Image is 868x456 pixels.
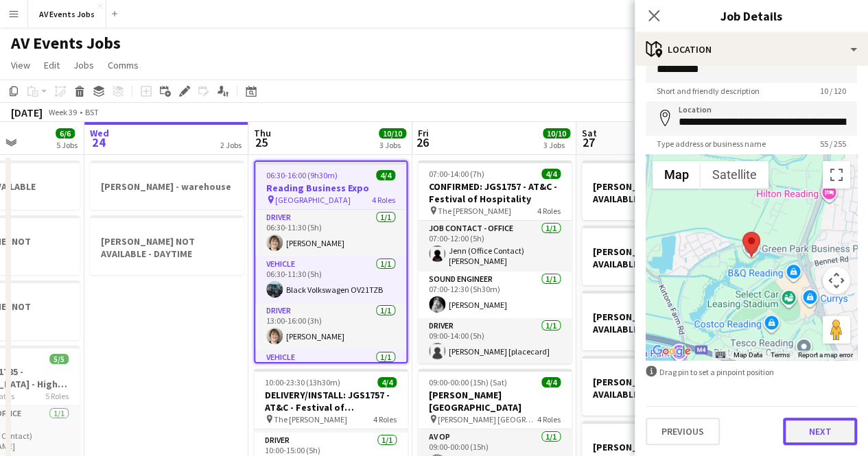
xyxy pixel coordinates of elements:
[418,389,572,413] h3: [PERSON_NAME] [GEOGRAPHIC_DATA]
[377,377,397,387] span: 4/4
[255,350,406,396] app-card-role: Vehicle1/113:00-16:00 (3h)
[438,206,511,216] span: The [PERSON_NAME]
[45,391,69,401] span: 5 Roles
[376,170,395,180] span: 4/4
[265,377,340,387] span: 10:00-23:30 (13h30m)
[429,377,507,387] span: 09:00-00:00 (15h) (Sat)
[646,139,777,149] span: Type address or business name
[734,350,762,360] button: Map Data
[90,180,244,193] h3: [PERSON_NAME] - warehouse
[771,351,790,359] a: Terms (opens in new tab)
[68,56,99,74] a: Jobs
[220,140,242,150] div: 2 Jobs
[635,33,868,66] div: Location
[73,59,94,71] span: Jobs
[90,127,109,139] span: Wed
[11,106,43,119] div: [DATE]
[254,127,271,139] span: Thu
[418,221,572,272] app-card-role: Job contact - Office1/107:00-12:00 (5h)Jenn (Office Contact) [PERSON_NAME]
[255,210,406,256] app-card-role: Driver1/106:30-11:30 (5h)[PERSON_NAME]
[541,377,561,387] span: 4/4
[582,356,736,416] app-job-card: [PERSON_NAME] NOT AVAILABLE
[438,414,537,424] span: [PERSON_NAME] [GEOGRAPHIC_DATA]
[28,1,106,27] button: AV Events Jobs
[823,316,850,344] button: Drag Pegman onto the map to open Street View
[809,86,857,96] span: 10 / 120
[416,134,429,150] span: 26
[543,140,570,150] div: 3 Jobs
[254,389,408,413] h3: DELIVERY/INSTALL: JGS1757 - AT&C - Festival of Hospitality
[635,7,868,25] h3: Job Details
[809,139,857,149] span: 55 / 255
[646,365,857,379] div: Drag pin to set a pinpoint position
[266,170,338,180] span: 06:30-16:00 (9h30m)
[255,256,406,303] app-card-role: Vehicle1/106:30-11:30 (5h)Black Volkswagen OV21TZB
[88,134,109,150] span: 24
[418,272,572,318] app-card-role: Sound Engineer1/107:00-12:30 (5h30m)[PERSON_NAME]
[252,134,271,150] span: 25
[418,318,572,365] app-card-role: Driver1/109:00-14:00 (5h)[PERSON_NAME] [placecard]
[255,303,406,350] app-card-role: Driver1/113:00-16:00 (3h)[PERSON_NAME]
[373,414,397,424] span: 4 Roles
[255,182,406,194] h3: Reading Business Expo
[649,342,694,360] img: Google
[44,59,60,71] span: Edit
[90,160,244,210] app-job-card: [PERSON_NAME] - warehouse
[582,226,736,285] app-job-card: [PERSON_NAME] NOT AVAILABLE
[646,86,771,96] span: Short and friendly description
[372,195,395,205] span: 4 Roles
[537,206,561,216] span: 4 Roles
[254,160,408,363] app-job-card: 06:30-16:00 (9h30m)4/4Reading Business Expo [GEOGRAPHIC_DATA]4 RolesDriver1/106:30-11:30 (5h)[PER...
[582,180,736,205] h3: [PERSON_NAME] NOT AVAILABLE
[580,134,597,150] span: 27
[582,311,736,335] h3: [PERSON_NAME] NOT AVAILABLE - EVENING
[90,215,244,275] app-job-card: [PERSON_NAME] NOT AVAILABLE - DAYTIME
[582,127,597,139] span: Sat
[108,59,139,71] span: Comms
[85,107,99,117] div: BST
[11,33,121,53] h1: AV Events Jobs
[537,414,561,424] span: 4 Roles
[823,267,850,294] button: Map camera controls
[653,161,701,189] button: Show street map
[798,351,853,359] a: Report a map error
[11,59,30,71] span: View
[5,56,36,74] a: View
[649,342,694,360] a: Open this area in Google Maps (opens a new window)
[646,418,720,445] button: Previous
[274,414,347,424] span: The [PERSON_NAME]
[56,140,78,150] div: 5 Jobs
[543,128,570,139] span: 10/10
[418,160,572,363] app-job-card: 07:00-14:00 (7h)4/4CONFIRMED: JGS1757 - AT&C - Festival of Hospitality The [PERSON_NAME]4 RolesJo...
[38,56,65,74] a: Edit
[56,128,75,139] span: 6/6
[582,160,736,220] app-job-card: [PERSON_NAME] NOT AVAILABLE
[582,291,736,350] app-job-card: [PERSON_NAME] NOT AVAILABLE - EVENING
[701,161,769,189] button: Show satellite imagery
[379,128,406,139] span: 10/10
[102,56,144,74] a: Comms
[823,161,850,189] button: Toggle fullscreen view
[541,169,561,179] span: 4/4
[379,140,406,150] div: 3 Jobs
[90,235,244,260] h3: [PERSON_NAME] NOT AVAILABLE - DAYTIME
[582,245,736,270] h3: [PERSON_NAME] NOT AVAILABLE
[275,195,351,205] span: [GEOGRAPHIC_DATA]
[429,169,484,179] span: 07:00-14:00 (7h)
[783,418,857,445] button: Next
[49,354,69,364] span: 5/5
[582,376,736,400] h3: [PERSON_NAME] NOT AVAILABLE
[418,127,429,139] span: Fri
[716,350,725,360] button: Keyboard shortcuts
[45,107,80,117] span: Week 39
[418,180,572,205] h3: CONFIRMED: JGS1757 - AT&C - Festival of Hospitality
